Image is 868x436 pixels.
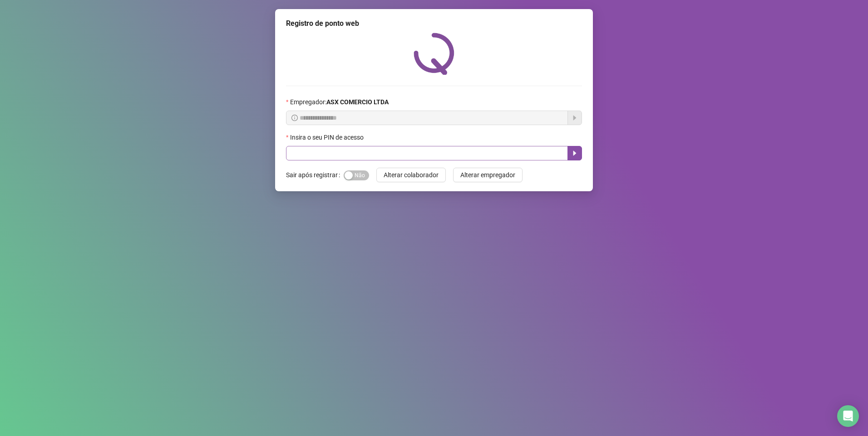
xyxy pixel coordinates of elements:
span: Empregador : [290,97,389,107]
div: Open Intercom Messenger [837,405,859,427]
span: caret-right [571,150,578,157]
label: Insira o seu PIN de acesso [286,132,370,142]
strong: ASX COMERCIO LTDA [326,98,389,106]
span: info-circle [291,115,298,121]
img: QRPoint [414,33,454,75]
span: Alterar empregador [460,170,515,180]
span: Alterar colaborador [384,170,439,180]
button: Alterar empregador [453,168,523,182]
label: Sair após registrar [286,168,344,182]
button: Alterar colaborador [376,168,446,182]
div: Registro de ponto web [286,18,582,29]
